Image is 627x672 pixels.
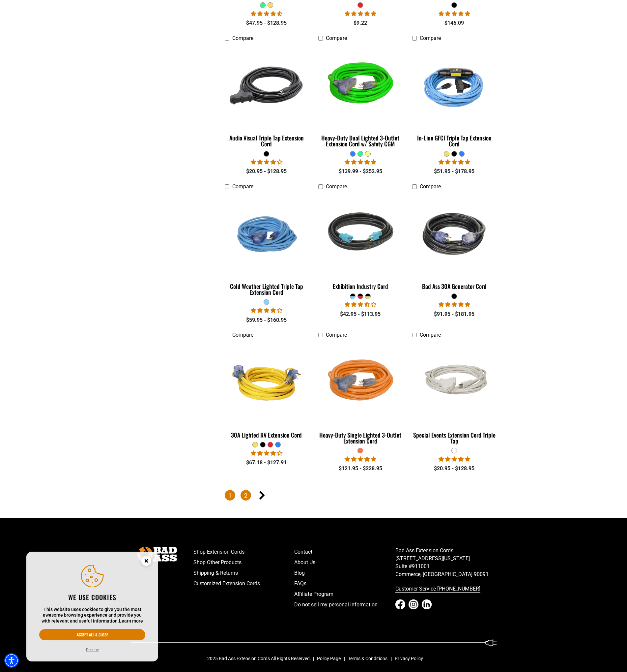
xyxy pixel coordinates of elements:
[84,647,101,653] button: Decline
[345,301,376,308] span: 3.67 stars
[294,547,395,557] a: Contact
[225,48,308,124] img: black
[318,168,402,175] div: $139.99 - $252.95
[225,432,309,438] div: 30A Lighted RV Extension Cord
[439,301,470,308] span: 5.00 stars
[251,11,282,17] span: 4.64 stars
[193,578,295,589] a: Customized Extension Cords
[319,48,402,124] img: neon green
[319,345,402,421] img: orange
[412,283,496,289] div: Bad Ass 30A Generator Cord
[225,168,309,175] div: $20.95 - $128.95
[193,568,295,578] a: Shipping & Returns
[314,655,341,662] a: Policy Page
[326,35,347,41] span: Compare
[225,342,309,442] a: yellow 30A Lighted RV Extension Cord
[256,490,267,501] a: Next page
[412,465,496,473] div: $20.95 - $128.95
[294,568,395,578] a: Blog
[318,19,402,27] div: $9.22
[294,578,395,589] a: FAQs
[318,283,402,289] div: Exhibition Industry Cord
[395,547,497,578] p: Bad Ass Extension Cords [STREET_ADDRESS][US_STATE] Suite #911001 Commerce, [GEOGRAPHIC_DATA] 90091
[318,45,402,151] a: neon green Heavy-Duty Dual Lighted 3-Outlet Extension Cord w/ Safety CGM
[345,11,376,17] span: 5.00 stars
[134,552,158,572] button: Close this option
[251,159,282,165] span: 3.75 stars
[225,345,308,421] img: yellow
[413,357,496,408] img: white
[225,316,309,324] div: $59.95 - $160.95
[420,183,441,190] span: Compare
[420,35,441,41] span: Compare
[193,557,295,568] a: Shop Other Products
[318,432,402,444] div: Heavy-Duty Single Lighted 3-Outlet Extension Cord
[345,655,387,662] a: Terms & Conditions
[225,193,309,299] a: Light Blue Cold Weather Lighted Triple Tap Extension Cord
[422,599,432,609] a: LinkedIn - open in a new tab
[392,655,423,662] a: Privacy Policy
[225,196,308,272] img: Light Blue
[318,135,402,147] div: Heavy-Duty Dual Lighted 3-Outlet Extension Cord w/ Safety CGM
[225,490,235,501] span: Page 1
[412,310,496,318] div: $91.95 - $181.95
[294,589,395,599] a: Affiliate Program
[413,196,496,272] img: black
[326,183,347,190] span: Compare
[439,159,470,165] span: 5.00 stars
[232,332,253,338] span: Compare
[412,19,496,27] div: $146.09
[39,593,145,601] h2: We use cookies
[225,283,309,295] div: Cold Weather Lighted Triple Tap Extension Cord
[232,35,253,41] span: Compare
[294,599,395,610] a: Do not sell my personal information
[319,196,402,272] img: black teal
[119,618,143,624] a: This website uses cookies to give you the most awesome browsing experience and provide you with r...
[39,629,145,640] button: Accept all & close
[420,332,441,338] span: Compare
[318,342,402,448] a: orange Heavy-Duty Single Lighted 3-Outlet Extension Cord
[345,456,376,462] span: 5.00 stars
[251,307,282,314] span: 4.18 stars
[232,183,253,190] span: Compare
[395,599,405,609] a: Facebook - open in a new tab
[225,135,309,147] div: Audio Visual Triple Tap Extension Cord
[412,432,496,444] div: Special Events Extension Cord Triple Tap
[26,552,158,662] aside: Cookie Consent
[225,490,497,502] nav: Pagination
[318,465,402,473] div: $121.95 - $228.95
[225,459,309,467] div: $67.18 - $127.91
[193,547,295,557] a: Shop Extension Cords
[345,159,376,165] span: 4.92 stars
[225,19,309,27] div: $47.95 - $128.95
[412,342,496,448] a: white Special Events Extension Cord Triple Tap
[318,310,402,318] div: $42.95 - $113.95
[412,168,496,175] div: $51.95 - $178.95
[241,490,251,501] a: Page 2
[439,456,470,462] span: 5.00 stars
[39,607,145,624] p: This website uses cookies to give you the most awesome browsing experience and provide you with r...
[439,11,470,17] span: 5.00 stars
[251,450,282,456] span: 4.11 stars
[318,193,402,293] a: black teal Exhibition Industry Cord
[412,135,496,147] div: In-Line GFCI Triple Tap Extension Cord
[137,547,177,562] img: Bad Ass Extension Cords
[413,48,496,124] img: Light Blue
[326,332,347,338] span: Compare
[294,557,395,568] a: About Us
[225,45,309,151] a: black Audio Visual Triple Tap Extension Cord
[4,653,19,668] div: Accessibility Menu
[412,193,496,293] a: black Bad Ass 30A Generator Cord
[207,655,428,662] div: 2025 Bad Ass Extension Cords All Rights Reserved.
[412,45,496,151] a: Light Blue In-Line GFCI Triple Tap Extension Cord
[409,599,418,609] a: Instagram - open in a new tab
[395,584,497,594] a: call 833-674-1699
